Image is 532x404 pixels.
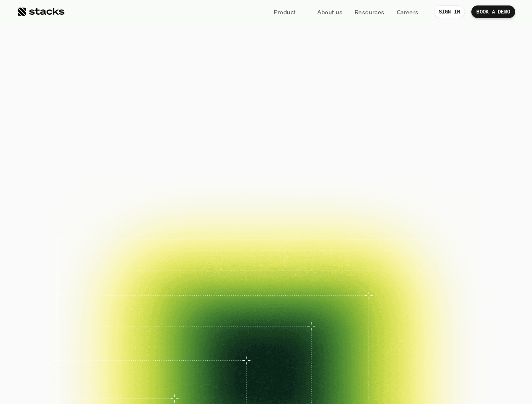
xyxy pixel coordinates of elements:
[196,183,242,194] p: BOOK A DEMO
[166,144,366,169] p: Close your books faster, smarter, and risk-free with Stacks, the AI tool for accounting teams.
[397,8,419,16] p: Careers
[166,98,366,135] span: Reimagined.
[330,62,418,98] span: close.
[182,179,256,199] a: BOOK A DEMO
[317,8,342,16] p: About us
[439,9,460,15] p: SIGN IN
[274,183,336,194] p: EXPLORE PRODUCT
[312,4,348,19] a: About us
[434,5,465,18] a: SIGN IN
[114,62,178,98] span: The
[350,4,390,19] a: Resources
[476,9,510,15] p: BOOK A DEMO
[392,4,424,19] a: Careers
[355,8,385,16] p: Resources
[274,8,296,16] p: Product
[260,179,350,199] a: EXPLORE PRODUCT
[471,5,515,18] a: BOOK A DEMO
[185,62,323,98] span: financial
